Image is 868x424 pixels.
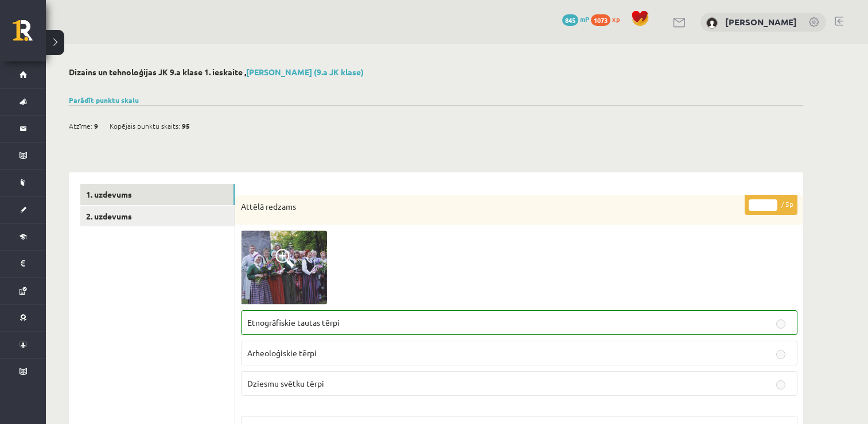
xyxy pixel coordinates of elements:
[247,348,317,358] span: Arheoloģiskie tērpi
[580,14,589,24] span: mP
[725,16,797,28] a: [PERSON_NAME]
[562,14,578,26] span: 845
[591,14,625,24] a: 1073 xp
[706,17,718,29] img: Markuss Jahovičs
[80,206,235,227] a: 2. uzdevums
[69,67,803,77] h2: Dizains un tehnoloģijas JK 9.a klase 1. ieskaite ,
[776,350,785,359] input: Arheoloģiskie tērpi
[110,117,180,134] span: Kopējais punktu skaits:
[247,378,324,388] span: Dziesmu svētku tērpi
[241,201,740,213] p: Attēlā redzams
[182,117,190,134] span: 95
[776,319,785,329] input: Etnogrāfiskie tautas tērpi
[241,230,327,304] img: 1.png
[80,184,235,205] a: 1. uzdevums
[745,195,797,215] p: / 5p
[69,117,92,134] span: Atzīme:
[94,117,98,134] span: 9
[69,95,139,105] a: Parādīt punktu skalu
[247,317,340,327] span: Etnogrāfiskie tautas tērpi
[591,14,610,26] span: 1073
[13,20,46,49] a: Rīgas 1. Tālmācības vidusskola
[246,67,364,77] a: [PERSON_NAME] (9.a JK klase)
[562,14,589,24] a: 845 mP
[776,380,785,390] input: Dziesmu svētku tērpi
[612,14,620,24] span: xp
